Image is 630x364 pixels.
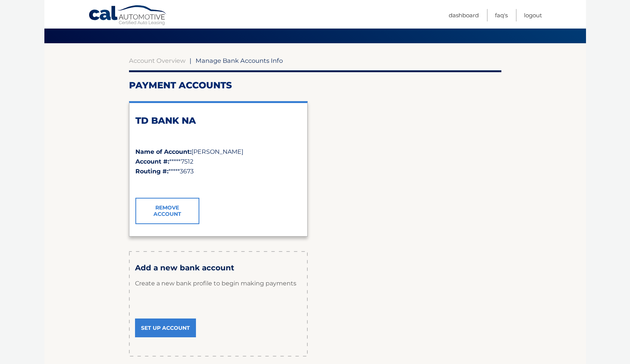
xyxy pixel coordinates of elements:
p: Create a new bank profile to begin making payments [135,272,302,295]
strong: Routing #: [135,168,169,175]
h2: Payment Accounts [129,80,501,91]
a: Cal Automotive [88,5,167,27]
a: Dashboard [449,9,479,21]
span: | [190,57,191,64]
h2: TD BANK NA [135,115,301,126]
span: [PERSON_NAME] [191,148,243,155]
a: Account Overview [129,57,185,64]
h3: Add a new bank account [135,263,302,273]
a: FAQ's [495,9,508,21]
span: ✓ [135,180,140,188]
strong: Account #: [135,158,169,165]
a: Remove Account [135,198,199,224]
strong: Name of Account: [135,148,191,155]
a: Logout [524,9,542,21]
span: Manage Bank Accounts Info [196,57,283,64]
a: Set Up Account [135,318,196,337]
